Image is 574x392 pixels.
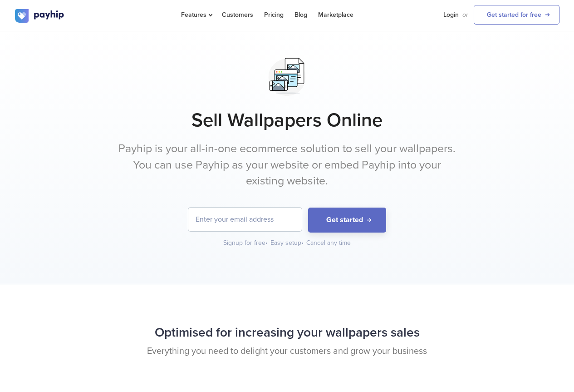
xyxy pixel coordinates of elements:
[474,5,559,25] a: Get started for free
[15,109,559,132] h1: Sell Wallpapers Online
[181,11,211,19] span: Features
[264,54,310,100] img: svg+xml;utf8,%3Csvg%20viewBox%3D%220%200%20100%20100%22%20xmlns%3D%22http%3A%2F%2Fwww.w3.org%2F20...
[15,9,65,23] img: logo.svg
[15,345,559,358] p: Everything you need to delight your customers and grow your business
[270,238,304,248] div: Easy setup
[308,208,386,233] button: Get started
[265,239,268,247] span: •
[301,239,304,247] span: •
[223,238,269,248] div: Signup for free
[306,238,351,248] div: Cancel any time
[15,321,559,345] h2: Optimised for increasing your wallpapers sales
[117,141,457,189] p: Payhip is your all-in-one ecommerce solution to sell your wallpapers. You can use Payhip as your ...
[188,208,302,231] input: Enter your email address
